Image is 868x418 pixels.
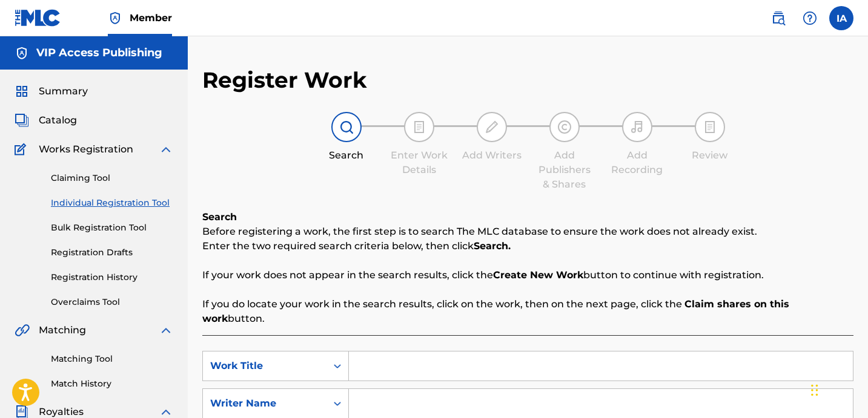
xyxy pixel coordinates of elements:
img: Matching [15,323,30,338]
div: Add Writers [462,148,522,163]
a: Public Search [766,6,790,30]
img: Works Registration [15,142,30,157]
img: search [771,11,786,25]
div: Review [680,148,740,163]
div: Search [316,148,377,163]
p: If your work does not appear in the search results, click the button to continue with registration. [202,268,853,282]
span: Works Registration [39,142,133,157]
div: Drag [811,372,818,408]
div: Writer Name [210,396,319,411]
span: Matching [39,323,86,338]
h2: Register Work [202,67,367,94]
div: Add Publishers & Shares [534,148,595,192]
b: Search [202,211,237,223]
div: Work Title [210,359,319,373]
div: Add Recording [607,148,668,177]
p: If you do locate your work in the search results, click on the work, then on the next page, click... [202,297,853,326]
p: Before registering a work, the first step is to search The MLC database to ensure the work does n... [202,224,853,239]
strong: Search. [474,240,511,252]
img: expand [159,142,173,157]
a: Claiming Tool [51,172,173,185]
img: step indicator icon for Add Publishers & Shares [557,120,572,134]
img: step indicator icon for Add Recording [630,120,644,134]
strong: Create New Work [493,269,583,281]
img: step indicator icon for Search [339,120,354,134]
span: Member [130,11,172,25]
h5: VIP Access Publishing [36,46,162,60]
img: Summary [15,84,29,99]
img: help [803,11,817,25]
img: Catalog [15,113,29,128]
img: Accounts [15,46,29,60]
img: MLC Logo [15,9,61,27]
img: expand [159,323,173,338]
iframe: Resource Center [834,264,868,351]
img: step indicator icon for Enter Work Details [412,120,426,134]
div: User Menu [829,6,853,30]
a: Registration History [51,271,173,284]
a: Matching Tool [51,353,173,365]
img: step indicator icon for Review [703,120,717,134]
img: step indicator icon for Add Writers [485,120,499,134]
p: Enter the two required search criteria below, then click [202,239,853,253]
div: Enter Work Details [389,148,449,177]
img: Top Rightsholder [108,11,122,25]
a: CatalogCatalog [15,113,77,128]
a: Individual Registration Tool [51,197,173,209]
div: Help [798,6,822,30]
a: SummarySummary [15,84,88,99]
span: Summary [39,84,88,99]
span: Catalog [39,113,77,128]
a: Bulk Registration Tool [51,221,173,234]
iframe: Chat Widget [807,360,868,418]
a: Overclaims Tool [51,296,173,309]
a: Registration Drafts [51,246,173,259]
a: Match History [51,377,173,390]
